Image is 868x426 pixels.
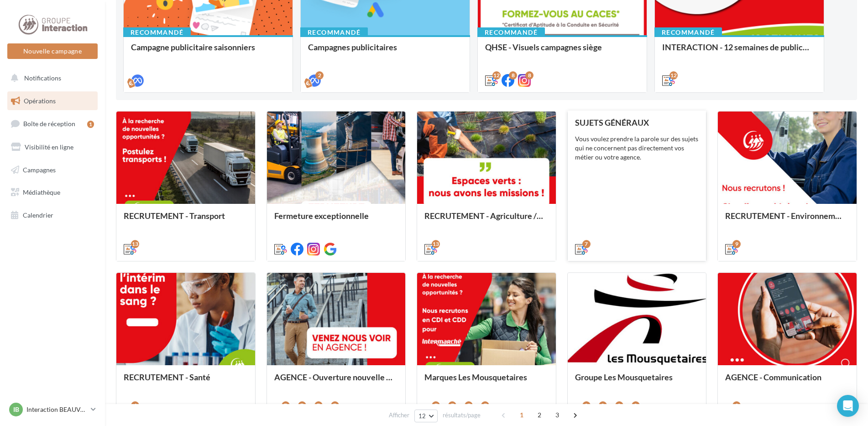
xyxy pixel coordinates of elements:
span: Visibilité en ligne [25,143,73,151]
div: Fermeture exceptionnelle [274,211,398,229]
div: Campagnes publicitaires [308,43,462,61]
div: 12 [492,71,501,80]
a: Opérations [5,91,99,111]
div: 7 [448,401,456,410]
div: INTERACTION - 12 semaines de publication [662,43,816,61]
button: 12 [414,410,438,422]
div: AGENCE - Ouverture nouvelle agence [274,373,398,391]
a: IB Interaction BEAUVAIS [7,401,98,418]
p: Interaction BEAUVAIS [26,405,87,414]
div: 1 [87,121,94,128]
span: 3 [550,408,565,422]
div: RECRUTEMENT - Agriculture / Espaces verts [424,211,549,229]
div: Recommandé [654,27,722,37]
div: 7 [298,401,306,410]
span: Opérations [24,97,56,105]
span: résultats/page [443,411,481,420]
span: Médiathèque [23,188,60,196]
div: Recommandé [477,27,545,37]
div: 7 [432,401,440,410]
div: 12 [669,71,678,80]
div: 2 [315,71,324,80]
div: RECRUTEMENT - Transport [124,211,248,229]
div: 2 [732,401,741,410]
div: AGENCE - Communication [725,373,849,391]
div: Recommandé [300,27,368,37]
div: 7 [582,240,591,248]
div: 3 [615,401,623,410]
div: 7 [465,401,473,410]
div: 13 [432,240,440,248]
div: 7 [481,401,489,410]
div: 9 [732,240,741,248]
span: 2 [532,408,547,422]
div: Vous voulez prendre la parole sur des sujets qui ne concernent pas directement vos métier ou votr... [575,134,699,162]
button: Nouvelle campagne [7,43,98,59]
div: RECRUTEMENT - Santé [124,373,248,391]
a: Campagnes [5,160,99,180]
div: 6 [131,401,139,410]
span: Afficher [389,411,409,420]
span: Campagnes [23,165,56,173]
div: 8 [525,71,533,80]
div: 3 [582,401,591,410]
div: 7 [314,401,323,410]
div: QHSE - Visuels campagnes siège [485,43,639,61]
div: SUJETS GÉNÉRAUX [575,118,699,127]
div: Campagne publicitaire saisonniers [131,43,285,61]
div: 13 [131,240,139,248]
div: Marques Les Mousquetaires [424,373,549,391]
div: 3 [599,401,607,410]
a: Boîte de réception1 [5,114,99,133]
span: Calendrier [23,211,53,219]
div: 8 [509,71,517,80]
span: Notifications [24,74,61,82]
div: Open Intercom Messenger [837,395,859,417]
div: 7 [282,401,290,410]
span: 1 [514,408,529,422]
div: 3 [632,401,640,410]
button: Notifications [5,69,96,88]
a: Médiathèque [5,183,99,202]
div: Recommandé [123,27,191,37]
div: 7 [331,401,339,410]
div: Groupe Les Mousquetaires [575,373,699,391]
div: RECRUTEMENT - Environnement [725,211,849,229]
span: Boîte de réception [23,120,75,128]
a: Visibilité en ligne [5,138,99,157]
span: 12 [418,412,426,420]
a: Calendrier [5,206,99,225]
span: IB [13,405,19,414]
